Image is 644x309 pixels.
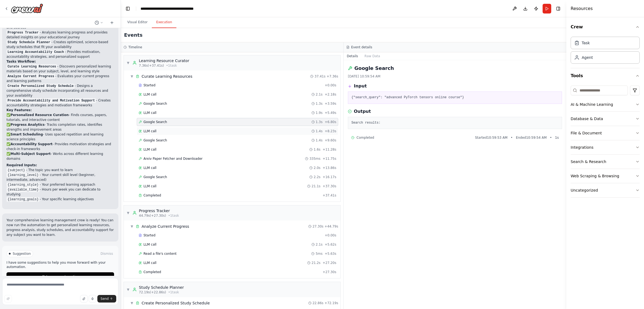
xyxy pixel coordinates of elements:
[143,147,156,152] span: LLM call
[139,58,189,63] div: Learning Resource Curator
[143,270,161,274] span: Completed
[130,301,133,305] span: ▼
[143,129,156,133] span: LLM call
[348,74,562,79] div: [DATE] 10:59:54 AM
[100,251,114,256] button: Dismiss
[6,98,114,108] li: - Creates accountability strategies and motivation frameworks
[166,63,177,68] span: • 1 task
[571,188,598,193] div: Uncategorized
[354,108,371,115] h3: Output
[89,295,96,303] button: Click to speak your automation idea
[6,182,114,187] li: - Your preferred learning approach
[4,295,12,303] button: Improve this prompt
[126,211,130,215] span: ▼
[6,197,114,202] li: - Your specific learning objectives
[143,92,156,97] span: LLM call
[325,111,336,115] span: + 5.49s
[582,40,590,46] div: Task
[325,83,336,87] span: + 0.00s
[323,184,336,188] span: + 37.30s
[311,184,320,188] span: 21.1s
[351,95,559,100] pre: {"search_query": "advanced PyTorch tensors online course"}
[6,163,37,167] strong: Required Inputs:
[323,261,336,265] span: + 27.20s
[582,55,593,60] div: Agent
[6,218,114,237] p: Your comprehensive learning management crew is ready! You can now run the automation to get perso...
[6,272,114,281] button: Improve automation
[571,5,593,12] h4: Resources
[316,111,323,115] span: 1.9s
[316,101,323,106] span: 1.3s
[571,97,640,111] button: AI & Machine Learning
[351,120,559,126] pre: Search results:
[6,113,114,161] p: ✅ - Finds courses, papers, tutorials, and interactive content ✅ - Tracks completion rates, identi...
[325,101,336,106] span: + 3.59s
[571,35,640,68] div: Crew
[6,168,26,173] code: {subject}
[571,155,640,169] button: Search & Research
[6,83,114,98] li: - Designs a comprehensive study schedule incorporating all resources and your availability
[344,52,361,60] button: Details
[325,233,336,237] span: + 0.00s
[130,224,133,229] span: ▼
[143,175,167,179] span: Google Search
[324,224,338,229] span: + 44.79s
[571,19,640,35] button: Crew
[11,113,69,117] strong: Personalized Resource Curation
[6,187,40,192] code: {available_time}
[101,297,109,301] span: Send
[554,5,562,12] button: Hide right sidebar
[6,74,114,83] li: - Evaluates your current progress and learning patterns
[475,135,508,140] span: Started 10:59:53 AM
[142,74,192,79] span: Curate Learning Resources
[571,169,640,183] button: Web Scraping & Browsing
[323,147,336,152] span: + 11.28s
[550,135,552,140] span: •
[143,138,167,142] span: Google Search
[323,157,336,161] span: + 11.75s
[11,4,43,13] img: Logo
[143,242,156,247] span: LLM call
[316,252,323,256] span: 5ms
[571,116,603,121] div: Database & Data
[316,92,323,97] span: 2.1s
[323,193,336,198] span: + 37.41s
[555,135,559,140] span: 1 s
[126,61,130,65] span: ▼
[108,19,116,26] button: Start a new chat
[80,295,88,303] button: Upload files
[143,157,203,161] span: Arxiv Paper Fetcher and Downloader
[571,126,640,140] button: File & Document
[311,261,320,265] span: 21.2s
[11,152,51,156] strong: Multi-Subject Support
[97,295,116,303] button: Send
[139,208,179,213] div: Progress Tracker
[314,166,320,170] span: 2.0s
[325,252,336,256] span: + 5.63s
[143,252,177,256] span: Read a file's content
[6,64,114,74] li: - Discovers personalized learning materials based on your subject, level, and learning style
[139,285,184,290] div: Study Schedule Planner
[6,60,36,63] strong: Tasks Workflow:
[6,260,114,269] p: I have some suggestions to help you move forward with your automation.
[325,92,336,97] span: + 2.18s
[309,157,320,161] span: 335ms
[6,40,114,49] li: - Creates optimized, science-based study schedules that fit your availability
[571,173,619,179] div: Web Scraping & Browsing
[316,129,323,133] span: 1.4s
[6,50,65,55] code: Learning Accountability Coach
[124,5,132,12] button: Hide left sidebar
[327,74,338,79] span: + 7.36s
[571,183,640,197] button: Uncategorized
[6,173,40,178] code: {learning_level}
[516,135,547,140] span: Ended 10:59:54 AM
[11,123,44,127] strong: Progress Analytics
[571,83,640,202] div: Tools
[130,74,133,79] span: ▼
[6,30,40,35] code: Progress Tracker
[571,112,640,126] button: Database & Data
[143,83,155,87] span: Started
[6,40,51,45] code: Study Schedule Planner
[357,135,374,140] span: Completed
[139,290,166,294] span: 72.19s (+22.86s)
